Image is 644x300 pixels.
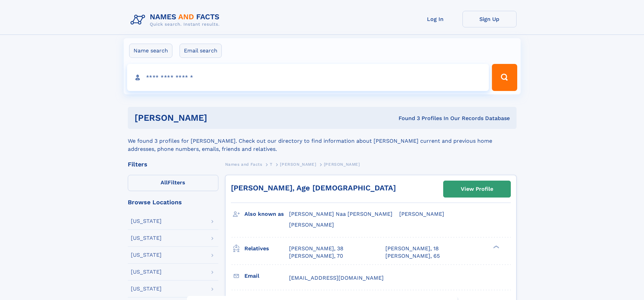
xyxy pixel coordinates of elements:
[289,275,384,281] span: [EMAIL_ADDRESS][DOMAIN_NAME]
[129,44,172,58] label: Name search
[128,129,517,153] div: We found 3 profiles for [PERSON_NAME]. Check out our directory to find information about [PERSON_...
[492,245,500,249] div: ❯
[303,115,510,122] div: Found 3 Profiles In Our Records Database
[128,175,218,191] label: Filters
[270,162,272,167] span: T
[128,11,225,29] img: Logo Names and Facts
[461,181,493,197] div: View Profile
[128,161,218,167] div: Filters
[385,245,439,252] a: [PERSON_NAME], 18
[131,286,162,292] div: [US_STATE]
[385,252,440,260] a: [PERSON_NAME], 65
[131,252,162,258] div: [US_STATE]
[444,181,510,197] a: View Profile
[289,252,343,260] a: [PERSON_NAME], 70
[280,160,316,168] a: [PERSON_NAME]
[289,245,343,252] a: [PERSON_NAME], 38
[131,235,162,241] div: [US_STATE]
[399,211,444,217] span: [PERSON_NAME]
[270,160,272,168] a: T
[492,64,517,91] button: Search Button
[128,199,218,205] div: Browse Locations
[131,269,162,275] div: [US_STATE]
[135,114,303,122] h1: [PERSON_NAME]
[324,162,360,167] span: [PERSON_NAME]
[225,160,262,168] a: Names and Facts
[180,44,222,58] label: Email search
[289,211,392,217] span: [PERSON_NAME] Naa [PERSON_NAME]
[161,179,168,186] span: All
[280,162,316,167] span: [PERSON_NAME]
[462,11,517,27] a: Sign Up
[408,11,462,27] a: Log In
[131,218,162,224] div: [US_STATE]
[289,222,334,228] span: [PERSON_NAME]
[127,64,489,91] input: search input
[244,208,289,220] h3: Also known as
[244,243,289,254] h3: Relatives
[244,270,289,282] h3: Email
[231,184,396,192] a: [PERSON_NAME], Age [DEMOGRAPHIC_DATA]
